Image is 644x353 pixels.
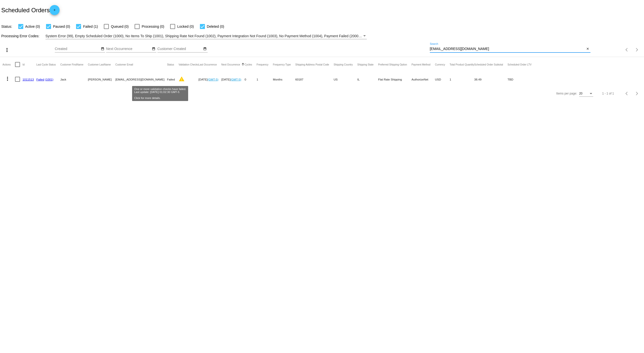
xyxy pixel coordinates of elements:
mat-icon: add [52,8,58,14]
span: Failed [167,78,175,81]
button: Change sorting for Cycles [244,63,252,66]
mat-header-cell: Validation Checks [179,57,198,72]
span: Processing Error Codes: [1,34,40,38]
button: Previous page [622,88,632,98]
button: Change sorting for PaymentMethod.Type [412,63,431,66]
mat-header-cell: Actions [3,57,15,72]
span: Active (0) [25,23,40,29]
span: System Error (99), Empty Scheduled Order (1000), No Items To Ship (1001), Shipping Rate Not Found... [46,34,595,38]
a: Failed [36,78,44,81]
mat-cell: 1 [257,72,273,86]
mat-icon: more_vert [5,76,11,82]
div: Items per page: [556,92,577,95]
a: (GMT-5) [230,78,241,81]
mat-cell: Flat Rate Shipping [378,72,412,86]
button: Change sorting for ShippingCountry [334,63,353,66]
div: 1 - 1 of 1 [602,92,614,95]
mat-cell: US [334,72,357,86]
mat-cell: TBD [507,72,536,86]
input: Next Occurrence [106,47,151,51]
mat-cell: 38.49 [474,72,507,86]
h2: Scheduled Orders [1,5,60,15]
span: Locked (0) [177,23,194,29]
mat-icon: date_range [101,47,104,51]
mat-icon: date_range [203,47,207,51]
button: Change sorting for PreferredShippingOption [378,63,407,66]
mat-icon: warning [179,76,185,82]
mat-cell: [EMAIL_ADDRESS][DOMAIN_NAME] [115,72,167,86]
button: Change sorting for CustomerLastName [88,63,111,66]
span: Status: [1,24,12,28]
input: Search [430,47,585,51]
button: Change sorting for Id [23,63,25,66]
mat-cell: 0 [244,72,256,86]
mat-cell: [PERSON_NAME] [88,72,115,86]
mat-cell: [DATE] [198,72,221,86]
span: Processing (0) [142,23,164,29]
mat-icon: date_range [152,47,155,51]
mat-cell: AuthorizeNet [412,72,435,86]
button: Next page [632,45,642,55]
button: Previous page [622,45,632,55]
span: Deleted (0) [207,23,224,29]
mat-icon: close [586,47,589,51]
a: (GMT-5) [208,78,218,81]
mat-cell: Jack [60,72,88,86]
button: Clear [585,46,590,52]
span: 20 [579,92,582,95]
button: Change sorting for Frequency [257,63,268,66]
mat-cell: Months [273,72,295,86]
a: 1011513 [23,78,34,81]
button: Change sorting for ShippingState [357,63,374,66]
span: Failed (1) [83,23,98,29]
span: Paused (0) [53,23,70,29]
mat-cell: USD [435,72,450,86]
mat-cell: IL [357,72,378,86]
mat-cell: [DATE] [221,72,244,86]
button: Change sorting for ShippingPostcode [295,63,329,66]
input: Customer Created [157,47,202,51]
button: Next page [632,88,642,98]
button: Change sorting for LifetimeValue [507,63,531,66]
mat-header-cell: Total Product Quantity [450,57,474,72]
button: Change sorting for LastOccurrenceUtc [198,63,217,66]
input: Created [55,47,100,51]
button: Change sorting for LastProcessingCycleId [36,63,56,66]
a: (1001) [45,78,54,81]
button: Change sorting for CurrencyIso [435,63,445,66]
button: Change sorting for Subtotal [474,63,503,66]
mat-cell: 1 [450,72,474,86]
mat-cell: 60187 [295,72,334,86]
button: Change sorting for CustomerFirstName [60,63,83,66]
mat-select: Items per page: [579,92,593,95]
mat-icon: more_vert [4,47,10,53]
button: Change sorting for CustomerEmail [115,63,133,66]
button: Change sorting for Status [167,63,174,66]
span: Queued (0) [111,23,129,29]
button: Change sorting for FrequencyType [273,63,291,66]
mat-select: Filter by Processing Error Codes [46,33,367,39]
button: Change sorting for NextOccurrenceUtc [221,63,240,66]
